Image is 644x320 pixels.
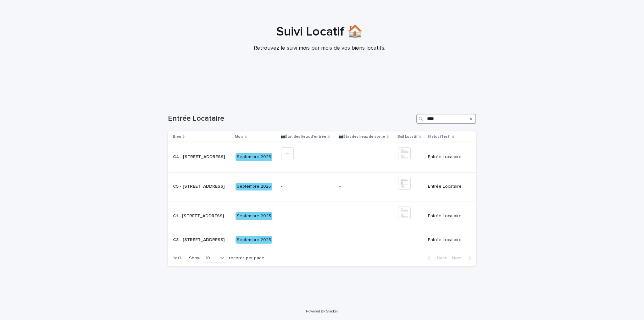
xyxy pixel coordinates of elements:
p: Entrée Locataire [428,213,466,219]
p: C1 - 52 Rue Varichon-Lyon-69008-Chambre 1 [173,212,225,219]
div: Septembre 2025 [236,236,272,244]
tr: C3 - [STREET_ADDRESS]C3 - [STREET_ADDRESS] Septembre 2025---Entrée Locataire [168,231,476,249]
span: Next [452,256,466,260]
p: - [281,213,334,219]
p: Entrée Locataire [428,154,466,160]
p: - [398,237,423,243]
p: - [339,237,392,243]
p: 📷État des lieux de sortie [339,133,385,140]
tr: C5 - [STREET_ADDRESS]C5 - [STREET_ADDRESS] Septembre 2025--Entrée Locataire [168,172,476,201]
p: - [339,154,392,160]
tr: C4 - [STREET_ADDRESS]C4 - [STREET_ADDRESS] Septembre 2025-Entrée Locataire [168,142,476,172]
div: Septembre 2025 [236,212,272,220]
div: Septembre 2025 [236,183,272,190]
p: Mois [235,133,243,140]
span: Back [433,256,447,260]
p: Show [189,256,200,261]
p: records per page [229,256,264,261]
p: - [281,184,334,189]
input: Search [416,114,476,124]
p: C5 - 52 Rue Varichon-Lyon-69008-Chambre 5 [173,183,226,189]
p: Statut (Test) [427,133,451,140]
p: - [281,237,334,243]
p: Entrée Locataire [428,237,466,243]
p: - [339,184,392,189]
p: 📷État des lieux d'entrée [280,133,326,140]
p: Entrée Locataire [428,184,466,189]
button: Back [423,255,449,261]
h1: Suivi Locatif 🏠 [165,24,474,39]
p: 1 of 1 [168,251,186,266]
tr: C1 - [STREET_ADDRESS]C1 - [STREET_ADDRESS] Septembre 2025--Entrée Locataire [168,201,476,231]
div: Septembre 2025 [236,153,272,161]
p: Retrouvez le suivi mois par mois de vos biens locatifs. [194,45,445,52]
div: 10 [203,255,218,262]
p: - [339,213,392,219]
h1: Entrée Locataire [168,114,414,123]
p: C4 - 52 Rue Varichon-Lyon-69008-Chambre 4 [173,153,226,160]
a: Powered By Stacker [306,309,338,313]
p: C3 - 52 Rue Varichon-Lyon-69008-Chambre 3 [173,236,226,243]
button: Next [449,255,476,261]
p: Bien [173,133,181,140]
p: Bail Locatif [397,133,418,140]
